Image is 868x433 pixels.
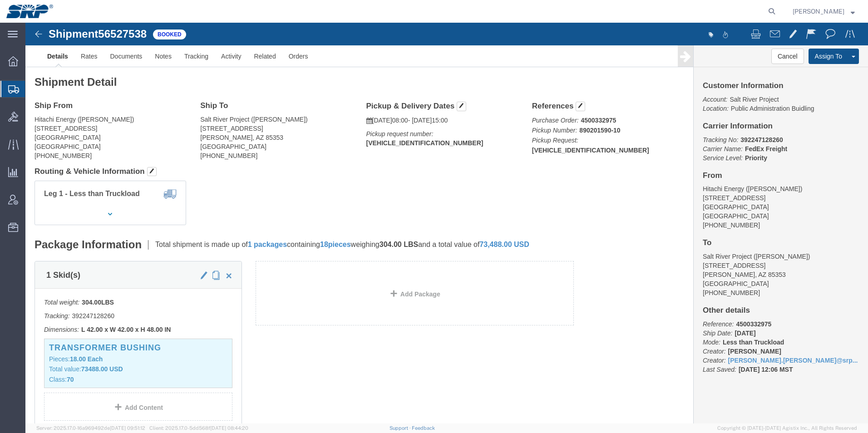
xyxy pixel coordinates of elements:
[149,425,248,431] span: Client: 2025.17.0-5dd568f
[717,424,857,432] span: Copyright © [DATE]-[DATE] Agistix Inc., All Rights Reserved
[110,425,145,431] span: [DATE] 09:51:12
[412,425,435,431] a: Feedback
[793,6,844,16] span: Ed Simmons
[36,425,145,431] span: Server: 2025.17.0-16a969492de
[792,6,855,17] button: [PERSON_NAME]
[25,23,868,423] iframe: FS Legacy Container
[210,425,248,431] span: [DATE] 08:44:20
[6,5,53,18] img: logo
[390,425,412,431] a: Support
